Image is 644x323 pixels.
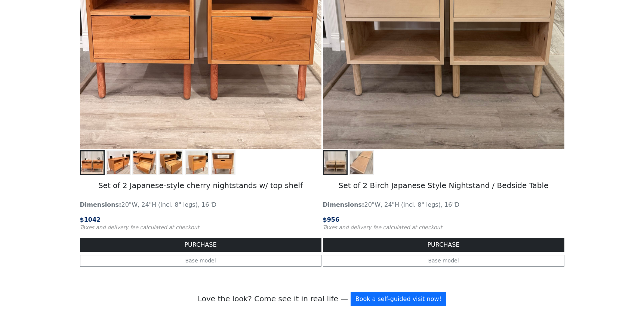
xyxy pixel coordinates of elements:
[80,216,101,223] span: $ 1042
[81,151,104,174] img: Set of 2 Cherry Nightstand /w Top Shelf
[351,292,446,306] a: Book a self-guided visit now!
[212,151,234,174] img: Nightstand /w Top Shelf - Face View
[350,151,373,174] img: Japanese-Style Birch Nightstand Sets
[80,290,564,308] p: Love the look? Come see it in real life —
[107,151,130,174] img: Set of 2 Cherry Nightstand /w Top Shelf - Side View
[323,200,564,209] p: 20"W, 24"H (incl. 8" legs), 16"D
[186,151,208,174] img: Nightstand /w Top Shelf - Side View
[323,238,564,252] button: PURCHASE
[80,175,321,197] h5: Set of 2 Japanese-style cherry nightstands w/ top shelf
[324,151,346,174] img: Japanese-Style Birch Nightstand Sets
[323,224,443,230] small: Taxes and delivery fee calculated at checkout
[160,151,182,174] img: Nightstand /w Top Shelf - Undermount Drawer
[323,175,564,197] h5: Set of 2 Birch Japanese Style Nightstand / Bedside Table
[133,151,156,174] img: Set of 2 Cherry Nightstand /w Top Shelf - Undermount Slides
[80,255,321,267] a: Base model
[80,201,121,208] strong: Dimensions:
[323,255,564,267] a: Base model
[80,224,200,230] small: Taxes and delivery fee calculated at checkout
[323,216,340,223] span: $ 956
[80,200,321,209] p: 20"W, 24"H (incl. 8" legs), 16"D
[323,201,364,208] strong: Dimensions:
[80,238,321,252] button: PURCHASE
